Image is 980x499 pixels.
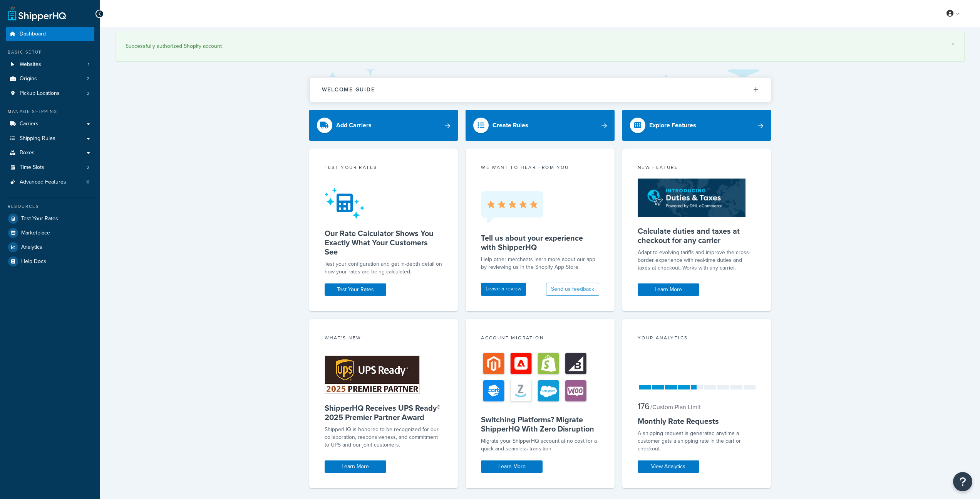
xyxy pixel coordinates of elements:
[481,415,599,433] h5: Switching Platforms? Migrate ShipperHQ With Zero Disruption
[21,230,50,236] span: Marketplace
[325,164,443,173] div: Test your rates
[638,283,699,296] a: Learn More
[322,87,375,93] h2: Welcome Guide
[20,61,41,68] span: Websites
[325,283,386,296] a: Test Your Rates
[6,72,94,86] li: Origins
[88,61,89,68] span: 1
[20,121,39,127] span: Carriers
[336,120,372,131] div: Add Carriers
[126,41,955,52] div: Successfully authorized Shopify account
[466,110,615,141] a: Create Rules
[952,41,955,47] a: ×
[481,256,599,271] p: Help other merchants learn more about our app by reviewing us in the Shopify App Store.
[20,90,60,97] span: Pickup Locations
[481,437,599,453] div: Migrate your ShipperHQ account at no cost for a quick and seamless transition.
[87,90,89,97] span: 2
[86,179,89,185] span: 11
[638,164,756,173] div: New Feature
[6,255,94,268] a: Help Docs
[6,27,94,41] a: Dashboard
[546,283,599,296] button: Send us feedback
[638,249,756,272] p: Adapt to evolving tariffs and improve the cross-border experience with real-time duties and taxes...
[21,216,58,222] span: Test Your Rates
[481,164,599,171] p: we want to hear from you
[6,57,94,72] a: Websites1
[638,416,756,426] h5: Monthly Rate Requests
[481,283,526,296] a: Leave a review
[6,86,94,101] a: Pickup Locations2
[325,260,443,276] div: Test your configuration and get in-depth detail on how your rates are being calculated.
[325,426,443,449] p: ShipperHQ is honored to be recognized for our collaboration, responsiveness, and commitment to UP...
[325,334,443,343] div: What's New
[481,233,599,252] h5: Tell us about your experience with ShipperHQ
[638,334,756,343] div: Your Analytics
[6,86,94,101] li: Pickup Locations
[6,146,94,160] a: Boxes
[325,460,386,473] a: Learn More
[638,400,650,413] span: 176
[638,226,756,245] h5: Calculate duties and taxes at checkout for any carrier
[6,240,94,254] a: Analytics
[21,244,42,251] span: Analytics
[481,334,599,343] div: Account Migration
[481,460,543,473] a: Learn More
[20,76,37,82] span: Origins
[6,203,94,210] div: Resources
[6,226,94,240] a: Marketplace
[6,175,94,189] a: Advanced Features11
[310,78,771,102] button: Welcome Guide
[649,120,696,131] div: Explore Features
[6,131,94,146] a: Shipping Rules
[6,72,94,86] a: Origins2
[309,110,458,141] a: Add Carriers
[87,76,89,82] span: 2
[20,150,35,156] span: Boxes
[6,108,94,115] div: Manage Shipping
[6,212,94,226] a: Test Your Rates
[6,175,94,189] li: Advanced Features
[650,403,701,411] small: / Custom Plan Limit
[87,164,89,171] span: 2
[6,160,94,175] li: Time Slots
[6,117,94,131] a: Carriers
[638,460,699,473] a: View Analytics
[6,160,94,175] a: Time Slots2
[6,57,94,72] li: Websites
[6,49,94,56] div: Basic Setup
[325,403,443,422] h5: ShipperHQ Receives UPS Ready® 2025 Premier Partner Award
[20,31,46,37] span: Dashboard
[622,110,771,141] a: Explore Features
[20,135,55,142] span: Shipping Rules
[325,229,443,256] h5: Our Rate Calculator Shows You Exactly What Your Customers See
[20,164,44,171] span: Time Slots
[21,258,46,265] span: Help Docs
[638,430,756,453] div: A shipping request is generated anytime a customer gets a shipping rate in the cart or checkout.
[20,179,66,185] span: Advanced Features
[493,120,528,131] div: Create Rules
[953,472,972,491] button: Open Resource Center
